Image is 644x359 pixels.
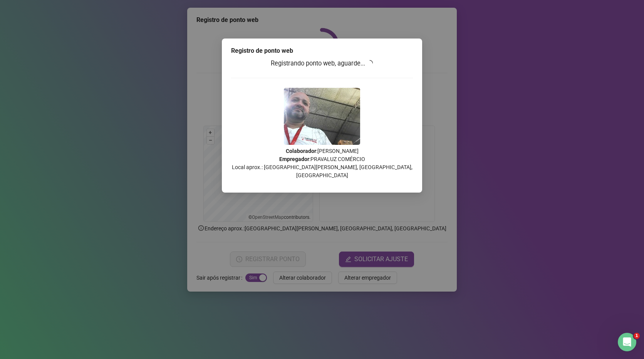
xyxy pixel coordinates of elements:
[231,59,413,69] h3: Registrando ponto web, aguarde...
[284,88,360,145] img: 2Q==
[286,148,316,154] strong: Colaborador
[279,156,309,162] strong: Empregador
[231,147,413,179] p: : [PERSON_NAME] : PRAVALUZ COMÉRCIO Local aprox.: [GEOGRAPHIC_DATA][PERSON_NAME], [GEOGRAPHIC_DAT...
[618,333,636,351] iframe: Intercom live chat
[231,46,413,55] div: Registro de ponto web
[634,333,640,339] span: 1
[367,60,373,66] span: loading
